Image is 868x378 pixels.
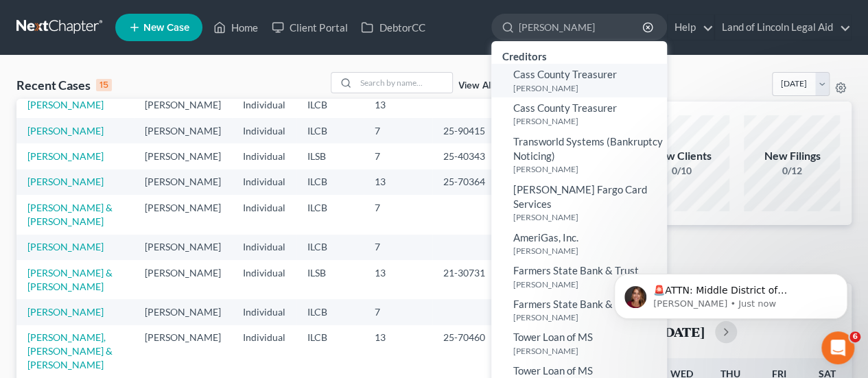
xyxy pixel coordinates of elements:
[27,241,104,252] a: [PERSON_NAME]
[432,169,498,195] td: 25-70364
[364,235,432,260] td: 7
[27,306,104,318] a: [PERSON_NAME]
[432,118,498,143] td: 25-90415
[432,325,498,378] td: 25-70460
[513,68,617,80] span: Cass County Treasurer
[296,325,364,378] td: ILCB
[513,345,664,357] small: [PERSON_NAME]
[513,135,663,162] span: Transworld Systems (Bankruptcy Noticing)
[513,245,664,257] small: [PERSON_NAME]
[232,92,296,117] td: Individual
[364,260,432,299] td: 13
[821,331,854,364] iframe: Intercom live chat
[134,260,232,299] td: [PERSON_NAME]
[513,102,617,114] span: Cass County Treasurer
[491,97,667,131] a: Cass County Treasurer[PERSON_NAME]
[27,267,113,292] a: [PERSON_NAME] & [PERSON_NAME]
[432,143,498,169] td: 25-40343
[513,331,593,343] span: Tower Loan of MS
[513,279,664,290] small: [PERSON_NAME]
[134,325,232,378] td: [PERSON_NAME]
[364,118,432,143] td: 7
[513,183,647,210] span: [PERSON_NAME] Fargo Card Services
[134,195,232,234] td: [PERSON_NAME]
[232,118,296,143] td: Individual
[134,143,232,169] td: [PERSON_NAME]
[491,47,667,64] div: Creditors
[232,169,296,195] td: Individual
[134,118,232,143] td: [PERSON_NAME]
[232,325,296,378] td: Individual
[134,235,232,260] td: [PERSON_NAME]
[232,235,296,260] td: Individual
[594,245,868,341] iframe: Intercom notifications message
[364,92,432,117] td: 13
[296,169,364,195] td: ILCB
[356,73,452,93] input: Search by name...
[16,77,112,93] div: Recent Cases
[513,115,664,127] small: [PERSON_NAME]
[432,260,498,299] td: 21-30731
[744,148,840,164] div: New Filings
[668,15,714,40] a: Help
[364,143,432,169] td: 7
[491,327,667,360] a: Tower Loan of MS[PERSON_NAME]
[364,169,432,195] td: 13
[364,195,432,234] td: 7
[27,331,113,370] a: [PERSON_NAME], [PERSON_NAME] & [PERSON_NAME]
[633,148,729,164] div: New Clients
[296,92,364,117] td: ILCB
[513,82,664,94] small: [PERSON_NAME]
[207,15,265,40] a: Home
[491,260,667,294] a: Farmers State Bank & Trust[PERSON_NAME]
[633,164,729,178] div: 0/10
[458,81,493,91] a: View All
[265,15,354,40] a: Client Portal
[96,79,112,91] div: 15
[232,143,296,169] td: Individual
[232,260,296,299] td: Individual
[296,235,364,260] td: ILCB
[296,118,364,143] td: ILCB
[232,299,296,324] td: Individual
[513,163,664,175] small: [PERSON_NAME]
[513,364,593,377] span: Tower Loan of MS
[143,23,189,33] span: New Case
[134,299,232,324] td: [PERSON_NAME]
[296,195,364,234] td: ILCB
[715,15,851,40] a: Land of Lincoln Legal Aid
[364,299,432,324] td: 7
[513,264,639,276] span: Farmers State Bank & Trust
[134,169,232,195] td: [PERSON_NAME]
[364,325,432,378] td: 13
[513,231,578,244] span: AmeriGas, Inc.
[491,227,667,261] a: AmeriGas, Inc.[PERSON_NAME]
[491,294,667,327] a: Farmers State Bank & Trust[PERSON_NAME]
[849,331,860,342] span: 6
[296,260,364,299] td: ILSB
[27,202,113,227] a: [PERSON_NAME] & [PERSON_NAME]
[27,99,104,110] a: [PERSON_NAME]
[232,195,296,234] td: Individual
[513,311,664,323] small: [PERSON_NAME]
[296,299,364,324] td: ILCB
[491,64,667,97] a: Cass County Treasurer[PERSON_NAME]
[519,14,644,40] input: Search by name...
[491,179,667,227] a: [PERSON_NAME] Fargo Card Services[PERSON_NAME]
[296,143,364,169] td: ILSB
[27,150,104,162] a: [PERSON_NAME]
[27,176,104,187] a: [PERSON_NAME]
[513,298,639,310] span: Farmers State Bank & Trust
[27,125,104,137] a: [PERSON_NAME]
[491,131,667,179] a: Transworld Systems (Bankruptcy Noticing)[PERSON_NAME]
[354,15,432,40] a: DebtorCC
[744,164,840,178] div: 0/12
[134,92,232,117] td: [PERSON_NAME]
[513,211,664,223] small: [PERSON_NAME]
